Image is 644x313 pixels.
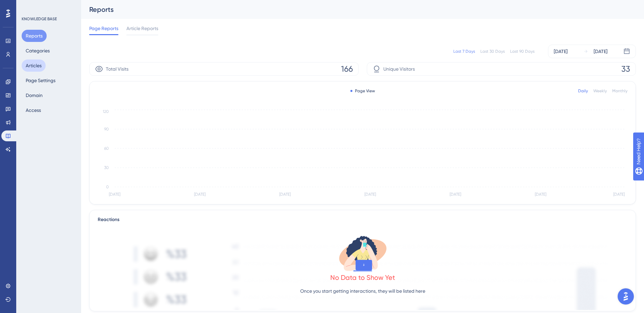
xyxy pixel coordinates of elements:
div: Last 7 Days [453,49,475,54]
div: Monthly [612,88,627,94]
div: Daily [578,88,588,94]
button: Reports [22,30,47,42]
tspan: [DATE] [450,192,461,197]
p: Once you start getting interactions, they will be listed here [300,287,425,295]
span: Article Reports [126,24,158,32]
tspan: 30 [104,165,109,170]
tspan: [DATE] [109,192,120,197]
tspan: [DATE] [535,192,546,197]
button: Categories [22,45,54,57]
tspan: [DATE] [194,192,206,197]
button: Page Settings [22,74,59,87]
div: No Data to Show Yet [330,273,395,282]
div: Weekly [593,88,607,94]
span: Need Help? [16,2,42,10]
div: Last 90 Days [510,49,534,54]
tspan: [DATE] [279,192,291,197]
div: Reports [89,5,619,14]
button: Access [22,104,45,116]
iframe: UserGuiding AI Assistant Launcher [616,286,636,307]
span: 166 [341,64,353,74]
div: KNOWLEDGE BASE [22,16,57,22]
tspan: 60 [104,146,109,151]
span: Page Reports [89,24,118,32]
tspan: [DATE] [364,192,376,197]
tspan: [DATE] [613,192,625,197]
button: Domain [22,89,47,101]
div: [DATE] [554,47,568,55]
tspan: 120 [103,109,109,114]
button: Articles [22,59,46,72]
span: 33 [621,64,630,74]
tspan: 0 [106,185,109,189]
div: Last 30 Days [480,49,505,54]
div: Page View [350,88,375,94]
div: Reactions [98,216,627,224]
tspan: 90 [104,127,109,131]
div: [DATE] [594,47,607,55]
span: Total Visits [106,65,128,73]
span: Unique Visitors [383,65,415,73]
